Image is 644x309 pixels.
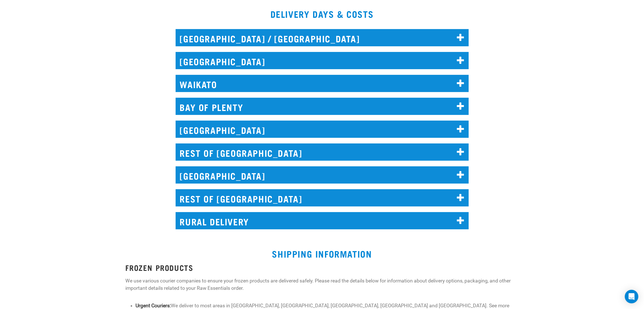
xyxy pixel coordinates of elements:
h2: [GEOGRAPHIC_DATA] [176,52,469,69]
h2: REST OF [GEOGRAPHIC_DATA] [176,189,469,206]
h2: DELIVERY DAYS & COSTS [26,9,619,19]
h2: [GEOGRAPHIC_DATA] [176,166,469,184]
h2: Shipping information [26,249,619,259]
h2: RURAL DELIVERY [176,212,469,229]
h2: [GEOGRAPHIC_DATA] [176,121,469,138]
h2: REST OF [GEOGRAPHIC_DATA] [176,143,469,161]
div: Open Intercom Messenger [625,290,638,303]
strong: Urgent Couriers: [136,303,171,308]
p: We use various courier companies to ensure your frozen products are delivered safely. Please read... [126,277,519,292]
h2: WAIKATO [176,75,469,92]
h2: BAY OF PLENTY [176,98,469,115]
strong: FROZEN PRODUCTS [126,265,193,269]
h2: [GEOGRAPHIC_DATA] / [GEOGRAPHIC_DATA] [176,29,469,46]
